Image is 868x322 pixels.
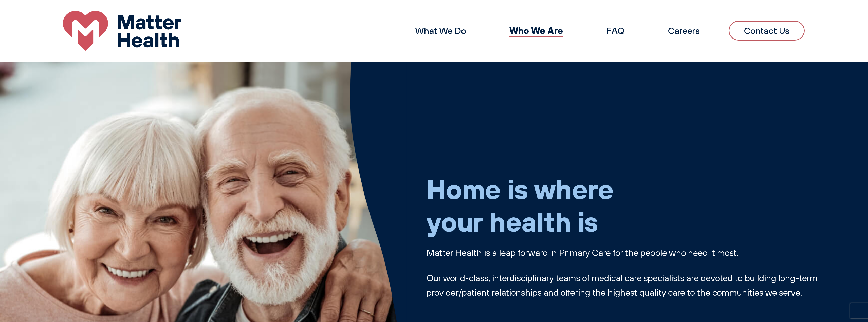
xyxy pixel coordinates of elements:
a: Careers [668,25,700,36]
a: Who We Are [509,25,563,36]
a: FAQ [606,25,624,36]
p: Our world-class, interdisciplinary teams of medical care specialists are devoted to building long... [427,271,833,300]
a: What We Do [415,25,466,36]
p: Matter Health is a leap forward in Primary Care for the people who need it most. [427,245,833,260]
a: Contact Us [729,21,805,41]
h1: Home is where your health is [427,172,833,237]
